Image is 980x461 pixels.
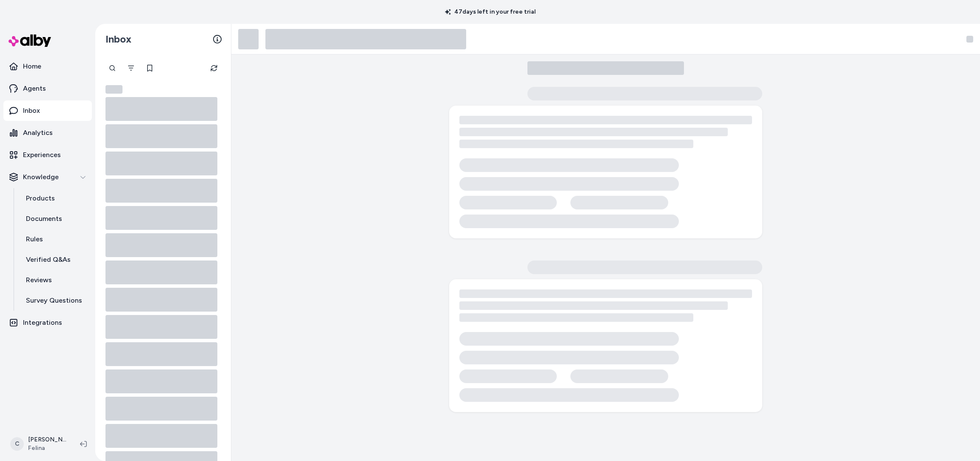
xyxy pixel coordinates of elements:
p: Integrations [23,318,62,328]
p: Analytics [23,128,53,138]
a: Home [3,56,92,77]
a: Survey Questions [17,290,92,311]
a: Analytics [3,123,92,143]
button: Refresh [205,60,222,77]
a: Rules [17,229,92,249]
a: Reviews [17,270,92,290]
p: Home [23,61,41,72]
p: Agents [23,83,46,94]
button: Knowledge [3,167,92,187]
a: Documents [17,209,92,229]
a: Verified Q&As [17,249,92,270]
button: C[PERSON_NAME]Felina [5,430,73,458]
p: Experiences [23,150,61,160]
p: Reviews [26,275,52,285]
p: Verified Q&As [26,255,71,265]
a: Products [17,188,92,209]
button: Filter [122,60,140,77]
span: Felina [28,444,66,452]
img: alby Logo [9,34,51,47]
h2: Inbox [105,33,131,46]
a: Integrations [3,312,92,333]
span: C [10,437,24,451]
p: Rules [26,234,43,244]
a: Experiences [3,145,92,165]
a: Inbox [3,100,92,121]
p: Survey Questions [26,295,82,306]
p: 47 days left in your free trial [440,8,541,16]
p: Documents [26,214,62,224]
p: Inbox [23,106,40,116]
a: Agents [3,78,92,99]
p: Products [26,193,55,203]
p: [PERSON_NAME] [28,435,66,444]
p: Knowledge [23,172,59,182]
